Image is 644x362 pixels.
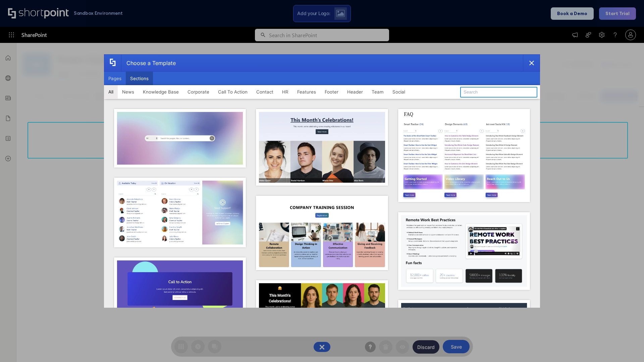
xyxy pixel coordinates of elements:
[214,85,252,99] button: Call To Action
[104,85,118,99] button: All
[320,85,343,99] button: Footer
[104,54,540,308] div: template selector
[460,87,537,98] input: Search
[293,85,320,99] button: Features
[121,55,176,71] div: Choose a Template
[610,330,644,362] iframe: Chat Widget
[118,85,139,99] button: News
[126,72,153,85] button: Sections
[139,85,183,99] button: Knowledge Base
[367,85,388,99] button: Team
[388,85,410,99] button: Social
[343,85,367,99] button: Header
[104,72,126,85] button: Pages
[252,85,278,99] button: Contact
[278,85,293,99] button: HR
[183,85,214,99] button: Corporate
